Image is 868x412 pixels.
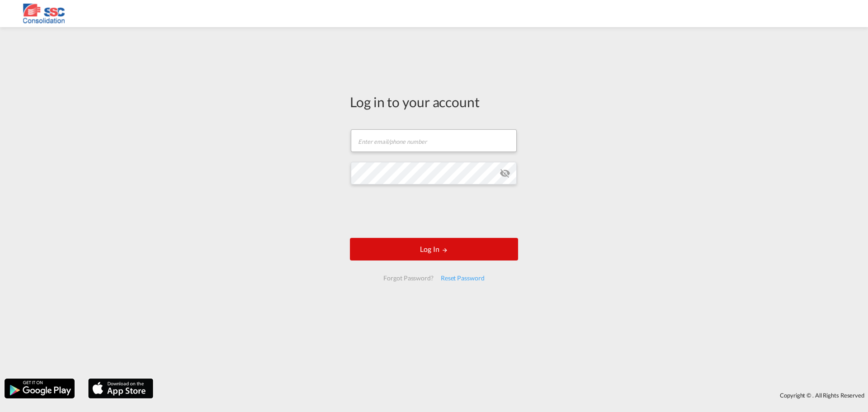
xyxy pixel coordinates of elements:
div: Reset Password [437,270,488,286]
iframe: reCAPTCHA [365,194,503,229]
div: Copyright © . All Rights Reserved [158,388,868,403]
img: apple.png [87,378,154,399]
img: 37d256205c1f11ecaa91a72466fb0159.png [14,4,75,24]
md-icon: icon-eye-off [500,168,510,179]
div: Log in to your account [350,92,518,111]
button: LOGIN [350,238,518,260]
img: google.png [4,378,75,399]
div: Forgot Password? [380,270,437,286]
input: Enter email/phone number [351,129,517,152]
